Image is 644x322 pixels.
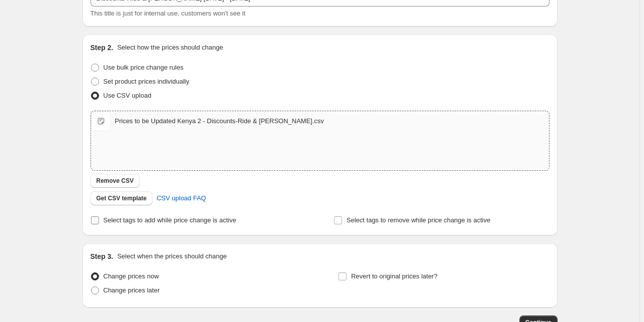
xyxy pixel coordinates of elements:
[103,286,160,294] span: Change prices later
[103,272,159,280] span: Change prices now
[103,78,189,85] span: Set product prices individually
[346,216,490,224] span: Select tags to remove while price change is active
[117,251,226,261] p: Select when the prices should change
[351,272,437,280] span: Revert to original prices later?
[90,43,113,53] h2: Step 2.
[103,64,183,71] span: Use bulk price change rules
[156,193,206,203] span: CSV upload FAQ
[90,174,140,188] button: Remove CSV
[90,10,245,17] span: This title is just for internal use, customers won't see it
[90,251,113,261] h2: Step 3.
[150,190,212,206] a: CSV upload FAQ
[103,92,151,99] span: Use CSV upload
[115,116,324,126] div: Prices to be Updated Kenya 2 - Discounts-Ride & [PERSON_NAME].csv
[90,191,153,205] button: Get CSV template
[96,177,134,185] span: Remove CSV
[96,194,147,202] span: Get CSV template
[117,43,223,53] p: Select how the prices should change
[103,216,236,224] span: Select tags to add while price change is active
